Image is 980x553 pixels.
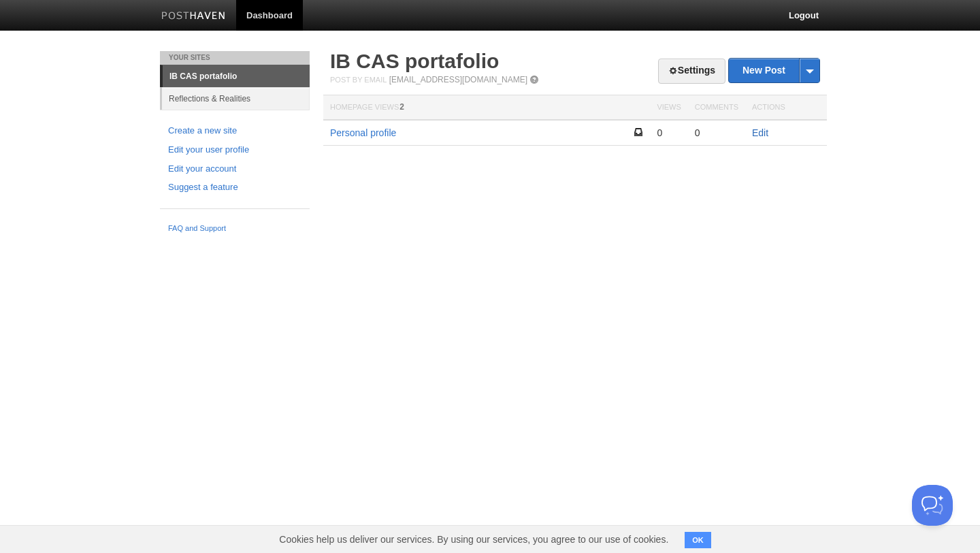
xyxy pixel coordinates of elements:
a: Edit your user profile [168,143,301,157]
th: Views [650,95,687,121]
th: Homepage Views [323,95,650,121]
span: Cookies help us deliver our services. By using our services, you agree to our use of cookies. [265,526,682,553]
a: Personal profile [330,127,396,138]
a: IB CAS portafolio [330,50,499,72]
a: Edit your account [168,162,301,176]
th: Actions [745,95,827,121]
a: FAQ and Support [168,223,301,235]
span: Post by Email [330,76,387,84]
a: Reflections & Realities [162,87,310,110]
th: Comments [688,95,745,121]
div: 0 [657,127,681,139]
a: Edit [752,127,768,138]
a: [EMAIL_ADDRESS][DOMAIN_NAME] [389,75,527,84]
img: Posthaven-bar [161,12,226,22]
a: Create a new site [168,124,301,138]
button: OK [685,532,711,548]
div: 0 [695,127,738,139]
li: Your Sites [160,51,310,65]
a: Suggest a feature [168,180,301,195]
a: IB CAS portafolio [163,65,310,87]
span: 2 [399,102,404,112]
a: New Post [729,59,819,82]
iframe: Help Scout Beacon - Open [912,485,953,526]
a: Settings [658,59,725,84]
